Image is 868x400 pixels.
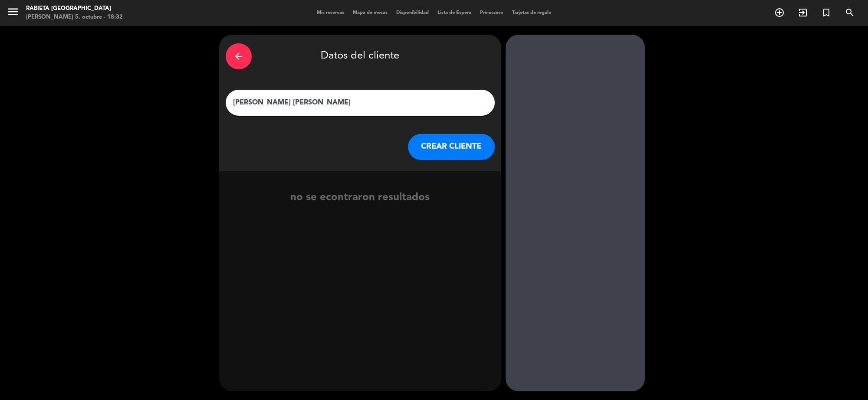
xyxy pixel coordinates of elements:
span: Lista de Espera [433,10,476,15]
div: Rabieta [GEOGRAPHIC_DATA] [26,4,123,13]
span: Mis reservas [312,10,349,15]
button: CREAR CLIENTE [408,134,495,160]
button: menu [7,5,20,21]
span: Disponibilidad [392,10,433,15]
i: arrow_back [233,51,244,62]
i: menu [7,5,20,18]
i: search [845,7,855,18]
span: Tarjetas de regalo [508,10,556,15]
div: no se econtraron resultados [219,189,501,206]
input: Escriba nombre, correo electrónico o número de teléfono... [232,97,488,109]
i: turned_in_not [821,7,832,18]
div: [PERSON_NAME] 5. octubre - 18:32 [26,13,123,22]
span: Pre-acceso [476,10,508,15]
i: exit_to_app [798,7,808,18]
span: Mapa de mesas [349,10,392,15]
div: Datos del cliente [226,41,495,72]
i: add_circle_outline [774,7,785,18]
